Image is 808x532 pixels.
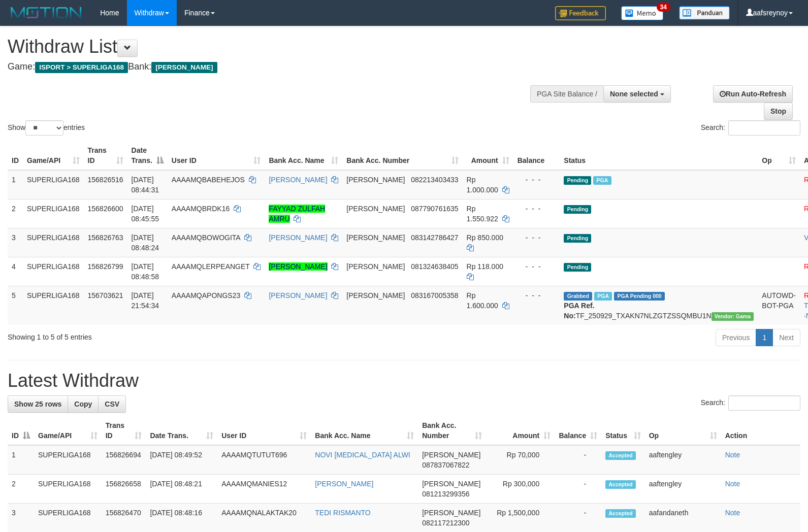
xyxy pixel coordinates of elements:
[564,176,591,185] span: Pending
[34,475,102,504] td: SUPERLIGA168
[8,228,23,257] td: 3
[486,445,555,475] td: Rp 70,000
[346,291,405,300] span: [PERSON_NAME]
[8,328,329,342] div: Showing 1 to 5 of 5 entries
[411,291,458,300] span: Copy 083167005358 to clipboard
[311,416,418,445] th: Bank Acc. Name: activate to sort column ascending
[8,37,529,57] h1: Withdraw List
[88,205,123,213] span: 156826600
[463,141,513,170] th: Amount: activate to sort column ascending
[725,451,740,459] a: Note
[151,62,217,73] span: [PERSON_NAME]
[346,205,405,213] span: [PERSON_NAME]
[555,6,606,20] img: Feedback.jpg
[132,291,159,310] span: [DATE] 21:54:34
[530,85,603,103] div: PGA Site Balance /
[172,262,250,271] span: AAAAMQLERPEANGET
[217,416,311,445] th: User ID: activate to sort column ascending
[8,371,800,391] h1: Latest Withdraw
[346,262,405,271] span: [PERSON_NAME]
[486,416,555,445] th: Amount: activate to sort column ascending
[411,176,458,184] span: Copy 082213403433 to clipboard
[88,291,123,300] span: 156703621
[422,451,480,459] span: [PERSON_NAME]
[772,329,800,346] a: Next
[35,62,128,73] span: ISPORT > SUPERLIGA168
[564,205,591,214] span: Pending
[315,509,370,517] a: TEDI RISMANTO
[713,85,793,103] a: Run Auto-Refresh
[74,400,92,408] span: Copy
[146,475,217,504] td: [DATE] 08:48:21
[513,141,560,170] th: Balance
[346,234,405,242] span: [PERSON_NAME]
[560,286,758,325] td: TF_250929_TXAKN7NLZGTZSSQMBU1N
[105,400,119,408] span: CSV
[764,103,793,120] a: Stop
[422,519,469,527] span: Copy 082117212300 to clipboard
[269,291,327,300] a: [PERSON_NAME]
[467,262,503,271] span: Rp 118.000
[560,141,758,170] th: Status
[422,461,469,469] span: Copy 087837067822 to clipboard
[422,490,469,498] span: Copy 081213299356 to clipboard
[725,480,740,488] a: Note
[605,509,636,518] span: Accepted
[422,480,480,488] span: [PERSON_NAME]
[8,5,85,20] img: MOTION_logo.png
[564,263,591,272] span: Pending
[486,475,555,504] td: Rp 300,000
[467,291,498,310] span: Rp 1.600.000
[315,451,410,459] a: NOVI [MEDICAL_DATA] ALWI
[716,329,756,346] a: Previous
[23,286,84,325] td: SUPERLIGA168
[102,475,146,504] td: 156826658
[217,475,311,504] td: AAAAMQMANIES12
[269,262,327,271] a: [PERSON_NAME]
[422,509,480,517] span: [PERSON_NAME]
[418,416,486,445] th: Bank Acc. Number: activate to sort column ascending
[14,400,61,408] span: Show 25 rows
[564,302,594,320] b: PGA Ref. No:
[146,445,217,475] td: [DATE] 08:49:52
[23,141,84,170] th: Game/API: activate to sort column ascending
[758,141,800,170] th: Op: activate to sort column ascending
[269,205,325,223] a: FAYYAD ZULFAH AMRU
[467,176,498,194] span: Rp 1.000.000
[8,416,34,445] th: ID: activate to sort column descending
[88,234,123,242] span: 156826763
[564,234,591,243] span: Pending
[594,292,612,301] span: Marked by aafchhiseyha
[132,205,159,223] span: [DATE] 08:45:55
[555,445,601,475] td: -
[342,141,462,170] th: Bank Acc. Number: activate to sort column ascending
[621,6,664,20] img: Button%20Memo.svg
[518,290,556,301] div: - - -
[411,205,458,213] span: Copy 087790761635 to clipboard
[84,141,127,170] th: Trans ID: activate to sort column ascending
[269,176,327,184] a: [PERSON_NAME]
[23,199,84,228] td: SUPERLIGA168
[127,141,168,170] th: Date Trans.: activate to sort column descending
[34,445,102,475] td: SUPERLIGA168
[593,176,611,185] span: Marked by aafandaneth
[721,416,800,445] th: Action
[601,416,645,445] th: Status: activate to sort column ascending
[467,205,498,223] span: Rp 1.550.922
[346,176,405,184] span: [PERSON_NAME]
[758,286,800,325] td: AUTOWD-BOT-PGA
[269,234,327,242] a: [PERSON_NAME]
[411,262,458,271] span: Copy 081324638405 to clipboard
[25,120,63,136] select: Showentries
[8,62,529,72] h4: Game: Bank:
[23,228,84,257] td: SUPERLIGA168
[712,312,754,321] span: Vendor URL: https://trx31.1velocity.biz
[8,170,23,199] td: 1
[518,261,556,272] div: - - -
[8,120,85,136] label: Show entries
[679,6,730,20] img: panduan.png
[701,120,800,136] label: Search:
[146,416,217,445] th: Date Trans.: activate to sort column ascending
[132,176,159,194] span: [DATE] 08:44:31
[8,257,23,286] td: 4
